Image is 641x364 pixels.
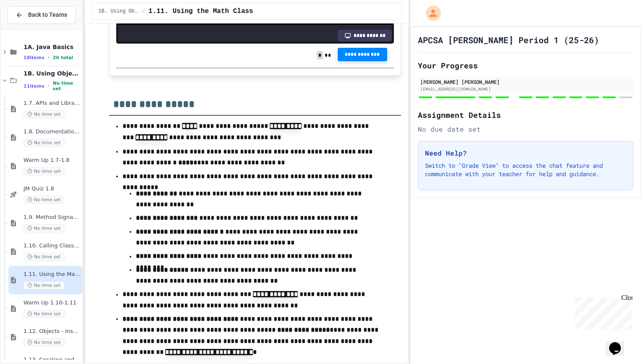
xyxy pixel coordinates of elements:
p: Switch to "Grade View" to access the chat feature and communicate with your teacher for help and ... [425,161,626,178]
div: No due date set [418,124,633,134]
h3: Need Help? [425,148,626,158]
span: 1.11. Using the Math Class [23,271,81,278]
span: 1.10. Calling Class Methods [23,242,81,250]
span: 2h total [53,55,73,60]
span: 1.7. APIs and Libraries [23,100,81,107]
span: 1B. Using Objects [99,8,139,15]
span: 1A. Java Basics [23,43,81,51]
span: • [48,54,50,61]
div: My Account [417,3,443,23]
h1: APCSA [PERSON_NAME] Period 1 (25-26) [418,34,599,46]
span: JM Quiz 1.8 [23,185,81,192]
span: No time set [23,281,65,289]
span: 1.8. Documentation with Comments and Preconditions [23,128,81,135]
span: No time set [23,139,65,147]
h2: Your Progress [418,60,633,71]
h2: Assignment Details [418,109,633,121]
div: [EMAIL_ADDRESS][DOMAIN_NAME] [420,86,631,92]
span: 1.9. Method Signatures [23,214,81,221]
span: Back to Teams [28,10,67,19]
span: Warm Up 1.7-1.8 [23,157,81,164]
span: No time set [53,81,81,91]
span: 1B. Using Objects [23,70,81,77]
span: 18 items [23,55,44,60]
span: 1.13. Creating and Initializing Objects: Constructors [23,356,81,364]
span: 11 items [23,83,44,89]
span: 1.11. Using the Math Class [149,6,253,16]
span: No time set [23,310,65,318]
span: 1.12. Objects - Instances of Classes [23,328,81,335]
iframe: chat widget [606,330,633,356]
span: No time set [23,167,65,175]
span: • [48,83,50,89]
span: No time set [23,253,65,261]
span: No time set [23,110,65,118]
span: Warm Up 1.10-1.11 [23,299,81,307]
span: No time set [23,338,65,346]
div: Chat with us now!Close [3,3,58,53]
div: [PERSON_NAME] [PERSON_NAME] [420,78,631,86]
button: Back to Teams [8,6,76,24]
span: No time set [23,224,65,232]
iframe: chat widget [571,294,633,330]
span: / [142,8,145,15]
span: No time set [23,196,65,204]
